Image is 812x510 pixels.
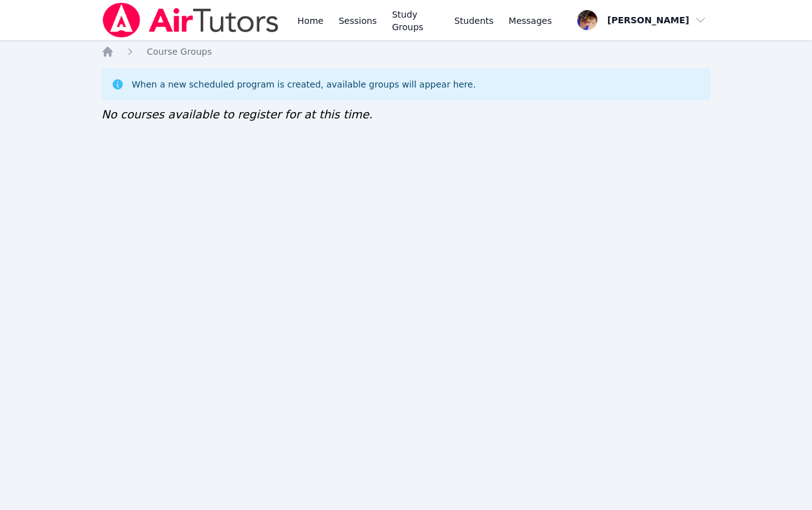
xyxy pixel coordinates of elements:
[147,45,211,58] a: Course Groups
[101,45,711,58] nav: Breadcrumb
[509,14,552,27] span: Messages
[101,108,373,121] span: No courses available to register for at this time.
[147,47,211,57] span: Course Groups
[132,78,476,91] div: When a new scheduled program is created, available groups will appear here.
[101,3,279,38] img: Air Tutors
